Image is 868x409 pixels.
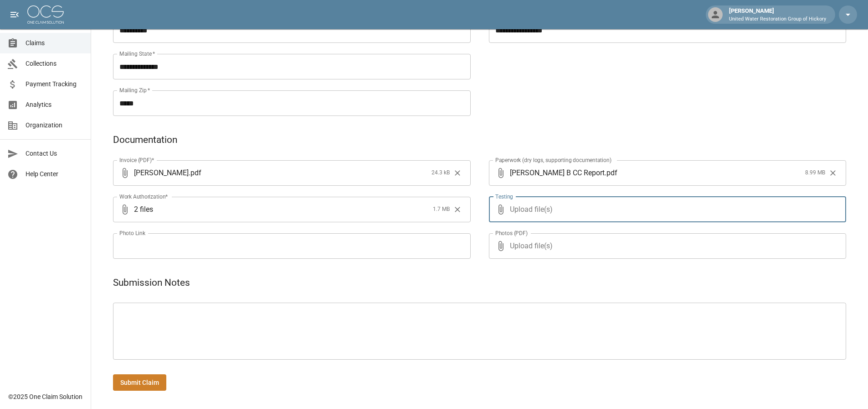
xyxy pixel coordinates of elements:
span: 2 files [134,197,429,222]
span: 24.3 kB [431,168,450,178]
button: Clear [826,166,840,180]
img: ocs-logo-white-transparent.png [27,5,64,24]
span: Analytics [26,100,83,110]
button: Clear [451,203,464,216]
span: [PERSON_NAME] B CC Report [510,168,605,178]
label: Photo Link [119,229,145,237]
span: 8.99 MB [805,168,825,178]
span: Payment Tracking [26,79,83,89]
button: Submit Claim [113,374,166,391]
span: Collections [26,59,83,68]
span: Claims [26,38,83,48]
span: Organization [26,121,83,130]
p: United Water Restoration Group of Hickory [729,16,826,23]
label: Invoice (PDF)* [119,156,154,164]
label: Photos (PDF) [495,229,528,237]
span: Help Center [26,169,83,179]
label: Mailing Zip [119,86,150,94]
span: Contact Us [26,149,83,158]
div: © 2025 One Claim Solution [8,392,82,401]
label: Work Authorization* [119,193,168,200]
label: Testing [495,193,513,200]
label: Paperwork (dry logs, supporting documentation) [495,156,611,164]
span: [PERSON_NAME] [134,168,189,178]
div: [PERSON_NAME] [725,6,830,23]
button: Clear [451,166,464,180]
span: . pdf [189,168,201,178]
span: 1.7 MB [433,205,450,214]
label: Mailing State [119,50,155,58]
button: open drawer [5,5,24,24]
span: Upload file(s) [510,233,822,259]
span: . pdf [605,168,617,178]
span: Upload file(s) [510,197,822,222]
